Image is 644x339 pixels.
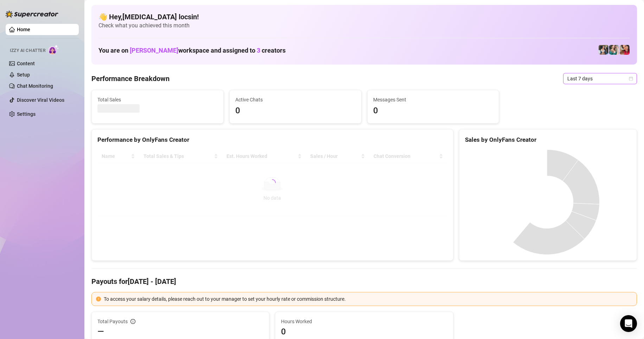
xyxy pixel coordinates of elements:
[17,97,64,103] a: Discover Viral Videos
[97,318,128,325] span: Total Payouts
[373,96,493,104] span: Messages Sent
[373,104,493,118] span: 0
[97,135,447,145] div: Performance by OnlyFans Creator
[629,77,633,81] span: calendar
[98,22,630,29] span: Check what you achieved this month
[17,27,30,32] a: Home
[465,135,631,145] div: Sales by OnlyFans Creator
[98,12,630,22] h4: 👋 Hey, [MEDICAL_DATA] locsin !
[17,72,30,78] a: Setup
[609,45,619,55] img: Zaddy
[235,96,356,104] span: Active Chats
[6,11,58,18] img: logo-BBDzfeDw.svg
[17,83,53,89] a: Chat Monitoring
[48,45,59,55] img: AI Chatter
[567,73,633,84] span: Last 7 days
[281,318,447,325] span: Hours Worked
[281,326,447,337] span: 0
[620,315,637,332] div: Open Intercom Messenger
[235,104,356,118] span: 0
[599,45,608,55] img: Katy
[17,111,36,117] a: Settings
[130,319,135,324] span: info-circle
[96,297,101,301] span: exclamation-circle
[620,45,630,55] img: Vanessa
[98,47,286,54] h1: You are on workspace and assigned to creators
[17,61,35,66] a: Content
[97,326,104,337] span: —
[130,47,178,54] span: [PERSON_NAME]
[97,96,218,104] span: Total Sales
[268,179,276,187] span: loading
[257,47,260,54] span: 3
[104,295,632,303] div: To access your salary details, please reach out to your manager to set your hourly rate or commis...
[91,277,637,286] h4: Payouts for [DATE] - [DATE]
[10,47,45,54] span: Izzy AI Chatter
[91,74,170,84] h4: Performance Breakdown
